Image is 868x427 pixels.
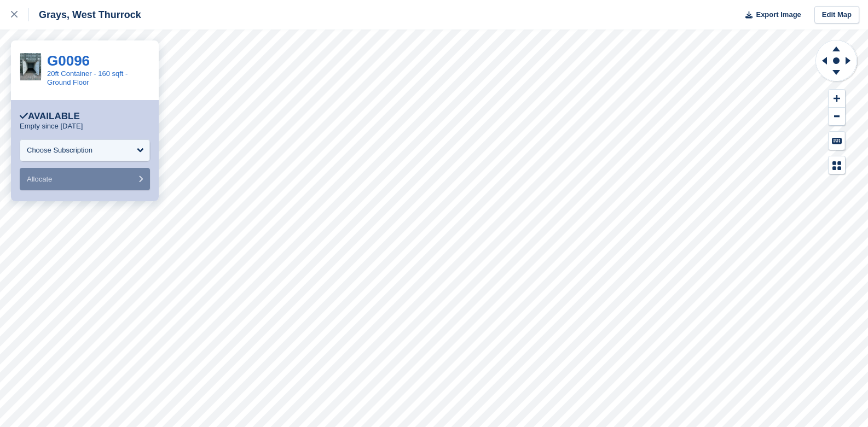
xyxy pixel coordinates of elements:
[829,132,845,150] button: Keyboard Shortcuts
[829,90,845,108] button: Zoom In
[756,9,801,20] span: Export Image
[47,69,128,86] a: 20ft Container - 160 sqft - Ground Floor
[29,8,141,21] div: Grays, West Thurrock
[27,145,92,156] div: Choose Subscription
[47,52,90,69] a: G0096
[20,111,80,122] div: Available
[829,108,845,126] button: Zoom Out
[814,6,859,24] a: Edit Map
[27,175,52,183] span: Allocate
[829,156,845,174] button: Map Legend
[20,168,150,190] button: Allocate
[739,6,801,24] button: Export Image
[20,53,41,81] img: 20ft%20Ground%20Inside.jpeg
[20,122,83,131] p: Empty since [DATE]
